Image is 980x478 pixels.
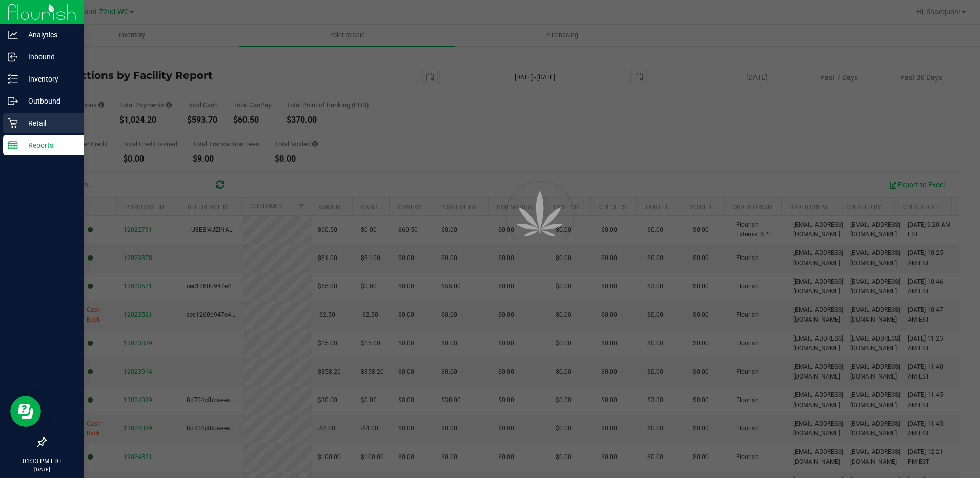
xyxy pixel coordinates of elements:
p: Outbound [18,95,79,107]
inline-svg: Inventory [8,74,18,84]
p: Retail [18,117,79,129]
p: 01:33 PM EDT [5,456,79,466]
inline-svg: Reports [8,140,18,150]
p: Inbound [18,51,79,63]
inline-svg: Analytics [8,30,18,40]
inline-svg: Inbound [8,52,18,62]
p: Analytics [18,29,79,41]
inline-svg: Outbound [8,96,18,106]
inline-svg: Retail [8,118,18,128]
p: Inventory [18,73,79,85]
p: Reports [18,139,79,151]
iframe: Resource center [10,396,41,427]
p: [DATE] [5,466,79,473]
